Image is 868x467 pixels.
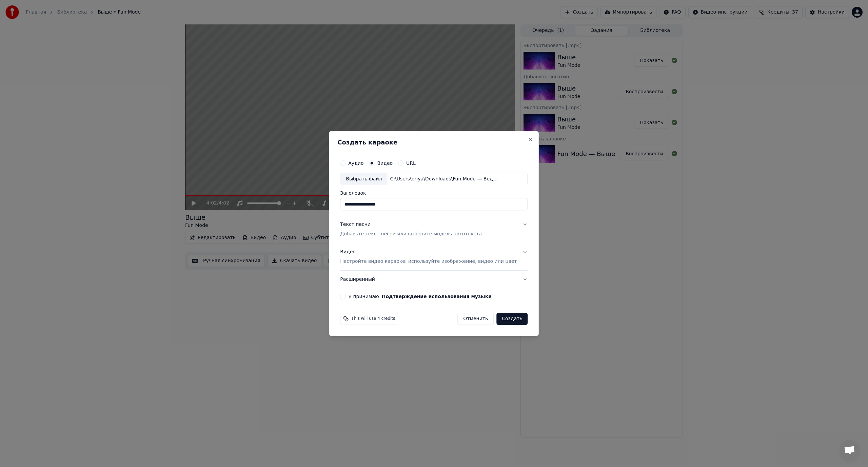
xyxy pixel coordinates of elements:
[382,294,492,299] button: Я принимаю
[337,139,530,145] h2: Создать караоке
[340,258,517,265] p: Настройте видео караоке: используйте изображение, видео или цвет
[406,161,416,166] label: URL
[348,294,492,299] label: Я принимаю
[351,316,395,322] span: This will use 4 credits
[340,216,528,243] button: Текст песниДобавьте текст песни или выберите модель автотекста
[377,161,393,166] label: Видео
[340,231,482,238] p: Добавьте текст песни или выберите модель автотекста
[496,313,528,325] button: Создать
[340,249,517,265] div: Видео
[340,221,371,228] div: Текст песни
[340,244,528,271] button: ВидеоНастройте видео караоке: используйте изображение, видео или цвет
[340,271,528,288] button: Расширенный
[387,176,502,182] div: C:\Users\priya\Downloads\Fun Mode — Ведьмак.mp4
[340,173,387,185] div: Выбрать файл
[340,191,528,196] label: Заголовок
[348,161,363,166] label: Аудио
[457,313,494,325] button: Отменить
